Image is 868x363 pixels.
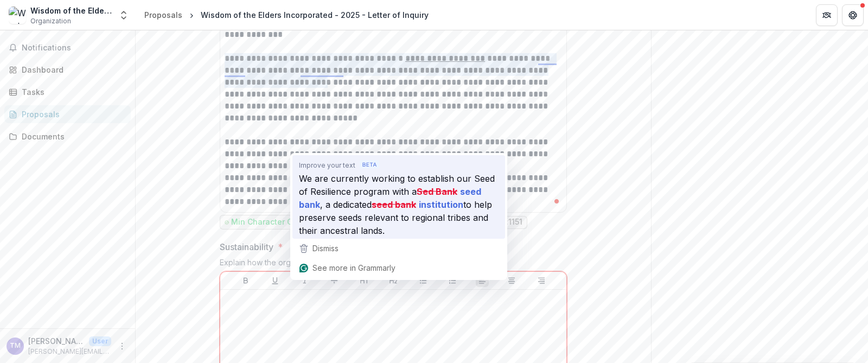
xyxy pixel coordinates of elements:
a: Tasks [4,83,131,101]
div: Dashboard [22,64,122,75]
button: More [116,340,129,353]
img: Wisdom of the Elders Incorporated [9,7,26,24]
span: Notifications [22,43,126,53]
nav: breadcrumb [140,7,433,23]
button: Italicize [298,274,311,287]
p: Sustainability [220,240,273,253]
a: Documents [4,128,131,145]
button: Heading 1 [358,274,371,287]
a: Dashboard [4,61,131,79]
a: Proposals [140,7,187,23]
button: Underline [269,274,282,287]
div: Wisdom of the Elders Incorporated - 2025 - Letter of Inquiry [201,9,429,21]
button: Bullet List [417,274,430,287]
button: Partners [816,4,838,26]
div: Documents [22,131,122,142]
p: User [89,336,111,346]
div: Proposals [22,109,122,120]
button: Align Left [476,274,489,287]
button: Align Right [535,274,548,287]
p: [PERSON_NAME][US_STATE] [28,335,85,347]
span: Organization [30,16,71,26]
p: Min Character Count: 50 [231,218,321,227]
a: Proposals [4,105,131,123]
p: [PERSON_NAME][EMAIL_ADDRESS][DOMAIN_NAME] [28,347,111,356]
button: Open entity switcher [116,4,131,26]
button: Align Center [505,274,518,287]
div: Tasks [22,86,122,98]
button: Notifications [4,39,131,56]
div: Wisdom of the Elders Incorporated [30,5,112,16]
button: Get Help [842,4,864,26]
button: Bold [239,274,252,287]
div: Teresa Montana [10,342,21,349]
button: Heading 2 [387,274,400,287]
div: Proposals [144,9,182,21]
button: Ordered List [446,274,459,287]
button: Strike [328,274,341,287]
div: Explain how the organization plans to sustain this project. [220,258,567,271]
